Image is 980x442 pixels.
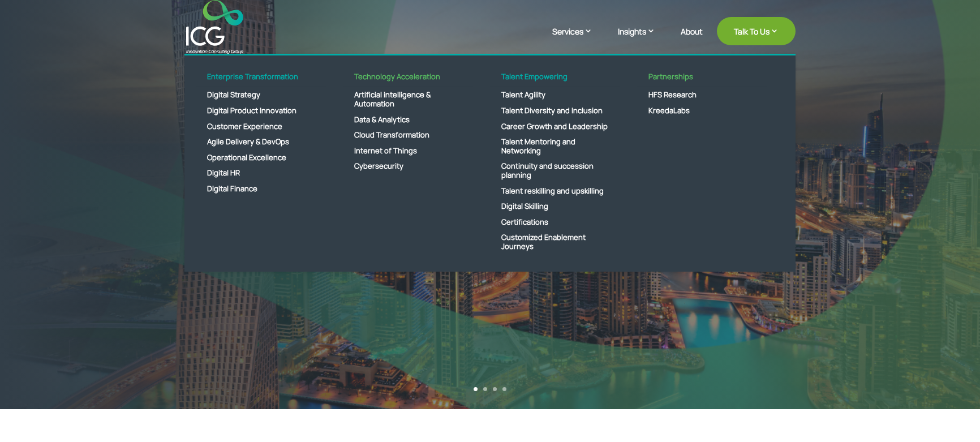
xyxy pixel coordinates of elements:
[196,103,326,119] a: Digital Product Innovation
[637,72,767,88] a: Partnerships
[196,72,326,88] a: Enterprise Transformation
[490,72,620,88] a: Talent Empowering
[343,72,473,88] a: Technology Acceleration
[490,103,620,119] a: Talent Diversity and Inclusion
[681,27,703,54] a: About
[490,158,620,183] a: Continuity and succession planning
[490,214,620,230] a: Certifications
[490,119,620,135] a: Career Growth and Leadership
[343,127,473,143] a: Cloud Transformation
[483,387,487,391] a: 2
[490,199,620,214] a: Digital Skilling
[637,103,767,119] a: KreedaLabs
[343,87,473,111] a: Artificial intelligence & Automation
[343,158,473,174] a: Cybersecurity
[343,112,473,128] a: Data & Analytics
[490,183,620,199] a: Talent reskilling and upskilling
[618,25,667,54] a: Insights
[490,87,620,103] a: Talent Agility
[196,87,326,103] a: Digital Strategy
[196,165,326,181] a: Digital HR
[474,387,478,391] a: 1
[196,134,326,150] a: Agile Delivery & DevOps
[196,181,326,197] a: Digital Finance
[493,387,497,391] a: 3
[637,87,767,103] a: HFS Research
[196,150,326,166] a: Operational Excellence
[717,17,796,45] a: Talk To Us
[490,134,620,158] a: Talent Mentoring and Networking
[343,143,473,159] a: Internet of Things
[490,230,620,254] a: Customized Enablement Journeys
[196,119,326,135] a: Customer Experience
[923,388,980,442] iframe: Chat Widget
[502,387,506,391] a: 4
[552,25,604,54] a: Services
